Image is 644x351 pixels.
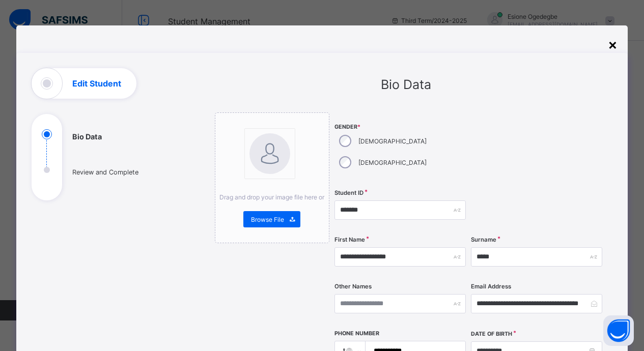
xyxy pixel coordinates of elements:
[471,283,511,290] label: Email Address
[471,236,496,243] label: Surname
[251,216,284,223] span: Browse File
[608,36,618,53] div: ×
[334,189,363,196] label: Student ID
[603,315,634,346] button: Open asap
[358,137,427,145] label: [DEMOGRAPHIC_DATA]
[215,112,330,243] div: bannerImageDrag and drop your image file here orBrowse File
[72,79,121,87] h1: Edit Student
[471,331,512,337] label: Date of Birth
[334,124,466,130] span: Gender
[334,283,372,290] label: Other Names
[334,236,365,243] label: First Name
[334,330,379,337] label: Phone Number
[381,77,431,92] span: Bio Data
[249,133,290,174] img: bannerImage
[358,159,427,166] label: [DEMOGRAPHIC_DATA]
[219,193,324,201] span: Drag and drop your image file here or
